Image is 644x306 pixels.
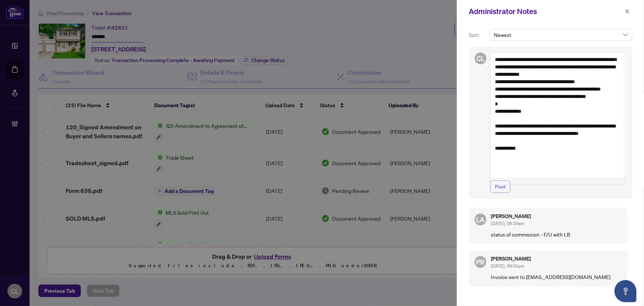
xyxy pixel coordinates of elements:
h5: [PERSON_NAME] [491,214,622,219]
button: Post [490,180,510,193]
p: Sort: [469,31,486,39]
span: CL [476,53,485,64]
span: [DATE], 09:01pm [491,263,524,269]
span: close [625,9,630,14]
span: LA [476,214,485,225]
h5: [PERSON_NAME] [491,256,622,261]
span: Newest [494,29,628,40]
span: [DATE], 09:29am [491,221,524,226]
p: Invoice sent to [EMAIL_ADDRESS][DOMAIN_NAME] [491,273,622,281]
span: PR [476,257,485,267]
button: Open asap [614,280,637,302]
div: Administrator Notes [469,6,623,17]
p: status of commission - F/U with LB [491,230,622,238]
span: Post [495,181,506,193]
